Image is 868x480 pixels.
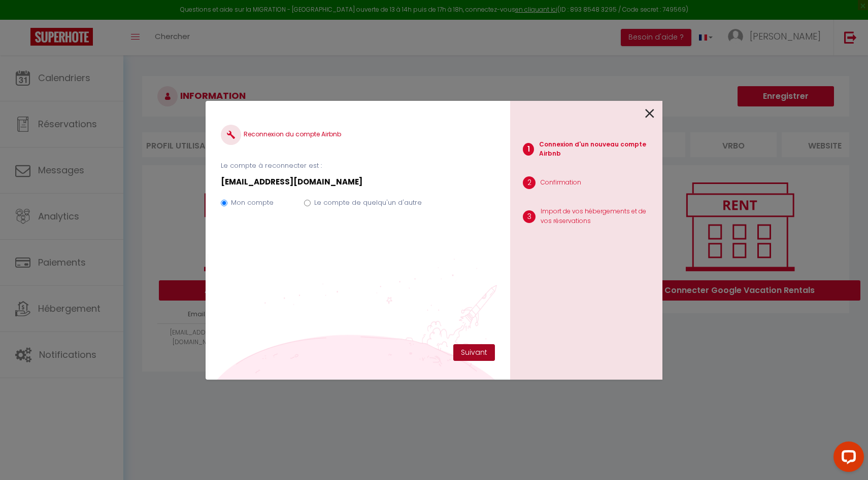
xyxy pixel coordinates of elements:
p: [EMAIL_ADDRESS][DOMAIN_NAME] [221,176,495,188]
p: Le compte à reconnecter est : [221,161,495,171]
label: Mon compte [231,198,274,208]
p: Confirmation [541,178,581,188]
span: 3 [523,210,536,223]
span: 2 [523,176,536,189]
button: Suivant [453,344,495,361]
span: 1 [523,143,534,156]
h4: Reconnexion du compte Airbnb [221,125,495,145]
p: Import de vos hébergements et de vos réservations [541,207,654,226]
p: Connexion d'un nouveau compte Airbnb [539,140,654,159]
iframe: LiveChat chat widget [825,437,868,480]
label: Le compte de quelqu'un d'autre [314,198,422,208]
